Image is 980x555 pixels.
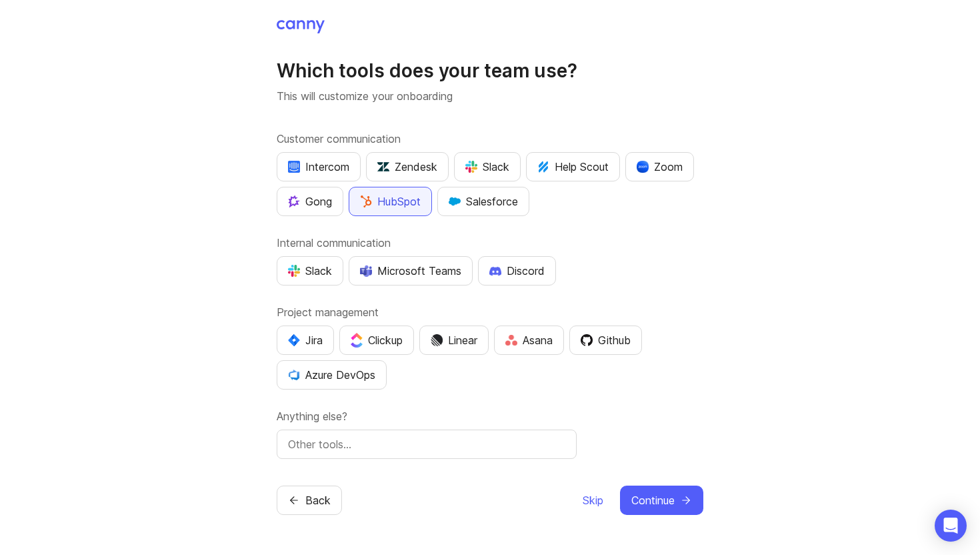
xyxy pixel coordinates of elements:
div: Asana [505,332,553,348]
div: Slack [288,263,332,279]
img: xLHbn3khTPgAAAABJRU5ErkJggg== [637,161,649,173]
img: +iLplPsjzba05dttzK064pds+5E5wZnCVbuGoLvBrYdmEPrXTzGo7zG60bLEREEjvOjaG9Saez5xsOEAbxBwOP6dkea84XY9O... [489,266,501,275]
img: Rf5nOJ4Qh9Y9HAAAAAElFTkSuQmCC [505,335,517,346]
div: Microsoft Teams [360,263,461,279]
span: Skip [583,492,603,508]
div: Gong [288,193,332,209]
p: This will customize your onboarding [277,88,703,104]
div: Zoom [637,159,683,175]
button: Intercom [277,152,361,181]
h1: Which tools does your team use? [277,59,703,83]
img: j83v6vj1tgY2AAAAABJRU5ErkJggg== [351,333,363,347]
div: Clickup [351,332,403,348]
div: Github [581,332,631,348]
button: Github [569,326,642,355]
button: HubSpot [349,187,432,216]
img: YKcwp4sHBXAAAAAElFTkSuQmCC [288,369,300,381]
div: Intercom [288,159,349,175]
button: Zendesk [366,152,449,181]
button: Gong [277,187,343,216]
img: 0D3hMmx1Qy4j6AAAAAElFTkSuQmCC [581,334,593,346]
button: Slack [277,256,343,286]
button: Zoom [625,152,694,181]
button: Slack [454,152,521,181]
img: WIAAAAASUVORK5CYII= [465,161,477,173]
input: Other tools… [288,436,565,452]
img: UniZRqrCPz6BHUWevMzgDJ1FW4xaGg2egd7Chm8uY0Al1hkDyjqDa8Lkk0kDEdqKkBok+T4wfoD0P0o6UMciQ8AAAAASUVORK... [377,161,389,173]
img: qKnp5cUisfhcFQGr1t296B61Fm0WkUVwBZaiVE4uNRmEGBFetJMz8xGrgPHqF1mLDIG816Xx6Jz26AFmkmT0yuOpRCAR7zRpG... [288,195,300,207]
span: Back [305,492,331,508]
button: Back [277,486,342,515]
div: Help Scout [537,159,609,175]
img: D0GypeOpROL5AAAAAElFTkSuQmCC [360,265,372,276]
img: WIAAAAASUVORK5CYII= [288,265,300,277]
label: Project management [277,304,703,320]
img: G+3M5qq2es1si5SaumCnMN47tP1CvAZneIVX5dcx+oz+ZLhv4kfP9DwAAAABJRU5ErkJggg== [360,195,372,207]
div: Linear [431,332,477,348]
img: kV1LT1TqjqNHPtRK7+FoaplE1qRq1yqhg056Z8K5Oc6xxgIuf0oNQ9LelJqbcyPisAf0C9LDpX5UIuAAAAAElFTkSuQmCC [537,161,549,173]
button: Clickup [339,326,414,355]
div: Salesforce [449,193,518,209]
img: Canny Home [277,20,325,33]
div: HubSpot [360,193,421,209]
button: Jira [277,326,334,355]
button: Linear [419,326,489,355]
span: Continue [631,492,675,508]
button: Help Scout [526,152,620,181]
img: Dm50RERGQWO2Ei1WzHVviWZlaLVriU9uRN6E+tIr91ebaDbMKKPDpFbssSuEG21dcGXkrKsuOVPwCeFJSFAIOxgiKgL2sFHRe... [431,334,443,346]
img: GKxMRLiRsgdWqxrdBeWfGK5kaZ2alx1WifDSa2kSTsK6wyJURKhUuPoQRYzjholVGzT2A2owx2gHwZoyZHHCYJ8YNOAZj3DSg... [449,195,461,207]
label: Internal communication [277,235,703,251]
img: eRR1duPH6fQxdnSV9IruPjCimau6md0HxlPR81SIPROHX1VjYjAN9a41AAAAAElFTkSuQmCC [288,161,300,173]
div: Azure DevOps [288,367,375,383]
button: Asana [494,326,564,355]
button: Continue [620,486,703,515]
div: Slack [465,159,509,175]
label: Anything else? [277,408,703,424]
button: Microsoft Teams [349,256,473,286]
img: svg+xml;base64,PHN2ZyB4bWxucz0iaHR0cDovL3d3dy53My5vcmcvMjAwMC9zdmciIHZpZXdCb3g9IjAgMCA0MC4zNDMgND... [288,334,300,346]
button: Salesforce [437,187,529,216]
button: Azure DevOps [277,360,387,390]
div: Open Intercom Messenger [935,510,967,542]
div: Discord [489,263,545,279]
div: Jira [288,332,323,348]
label: Customer communication [277,131,703,147]
div: Zendesk [377,159,437,175]
button: Skip [582,486,604,515]
button: Discord [478,256,556,286]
